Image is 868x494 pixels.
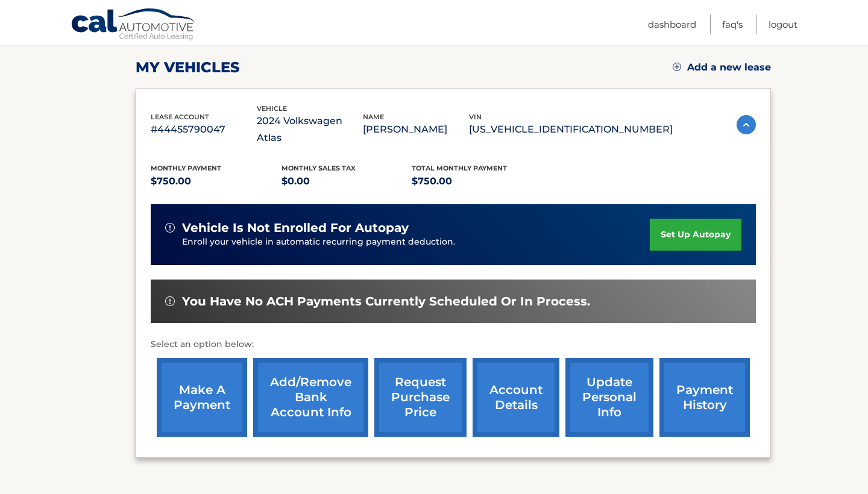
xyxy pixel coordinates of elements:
span: You have no ACH payments currently scheduled or in process. [182,294,590,309]
p: [PERSON_NAME] [363,121,469,138]
p: $0.00 [281,173,412,190]
p: Enroll your vehicle in automatic recurring payment deduction. [182,236,650,249]
span: name [363,113,384,121]
a: set up autopay [650,219,741,251]
span: Monthly sales Tax [281,164,356,172]
img: add.svg [673,63,681,71]
span: vin [469,113,482,121]
a: account details [473,358,559,437]
a: make a payment [157,358,247,437]
a: FAQ's [722,14,743,34]
p: 2024 Volkswagen Atlas [257,113,363,146]
a: payment history [659,358,750,437]
img: accordion-active.svg [737,115,756,134]
p: Select an option below: [151,337,756,352]
p: $750.00 [412,173,542,190]
a: Logout [769,14,797,34]
p: #44455790047 [151,121,257,138]
a: update personal info [565,358,653,437]
img: alert-white.svg [165,296,175,306]
span: vehicle is not enrolled for autopay [182,220,409,236]
h2: my vehicles [136,58,240,77]
span: lease account [151,113,209,121]
a: Dashboard [648,14,696,34]
p: [US_VEHICLE_IDENTIFICATION_NUMBER] [469,121,673,138]
img: alert-white.svg [165,223,175,233]
span: Monthly Payment [151,164,221,172]
a: Cal Automotive [71,8,197,43]
span: vehicle [257,104,287,113]
p: $750.00 [151,173,281,190]
a: Add/Remove bank account info [253,358,368,437]
a: request purchase price [374,358,467,437]
a: Add a new lease [673,61,771,73]
span: Total Monthly Payment [412,164,507,172]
